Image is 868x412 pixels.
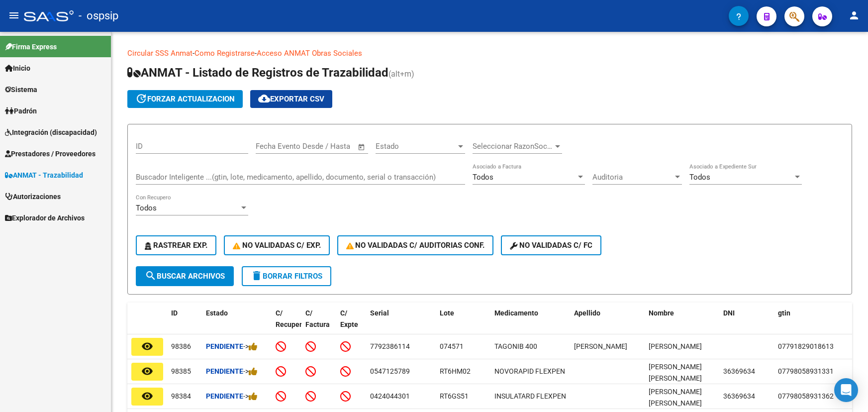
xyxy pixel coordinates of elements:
[127,48,852,59] p: - -
[258,93,270,104] mat-icon: cloud_download
[276,309,306,328] span: C/ Recupero
[5,105,37,116] span: Padrón
[256,142,296,151] input: Fecha inicio
[243,367,258,375] span: ->
[145,270,157,282] mat-icon: search
[5,84,37,95] span: Sistema
[5,170,83,181] span: ANMAT - Trazabilidad
[171,367,191,375] span: 98385
[356,141,368,153] button: Open calendar
[5,127,97,138] span: Integración (discapacidad)
[135,93,147,104] mat-icon: update
[305,142,353,151] input: Fecha fin
[774,303,864,346] datatable-header-cell: gtin
[206,367,243,375] strong: Pendiente
[440,367,471,375] span: RT6HM02
[778,309,790,317] span: gtin
[436,303,490,346] datatable-header-cell: Lote
[494,392,566,400] span: INSULATARD FLEXPEN
[723,367,755,375] span: 36369634
[494,342,537,350] span: TAGONIB 400
[440,342,464,350] span: 074571
[376,142,456,151] span: Estado
[440,392,469,400] span: RT6GS51
[79,5,118,27] span: - ospsip
[171,309,178,317] span: ID
[719,303,774,346] datatable-header-cell: DNI
[370,342,410,350] span: 7792386114
[202,303,272,346] datatable-header-cell: Estado
[778,342,834,350] span: 07791829018613
[145,272,225,281] span: Buscar Archivos
[141,340,153,352] mat-icon: remove_red_eye
[370,367,410,375] span: 0547125789
[370,392,410,400] span: 0424044301
[346,241,485,250] span: No Validadas c/ Auditorias Conf.
[848,9,860,21] mat-icon: person
[473,173,493,182] span: Todos
[366,303,436,346] datatable-header-cell: Serial
[136,204,157,212] span: Todos
[194,49,255,58] a: Como Registrarse
[272,303,301,346] datatable-header-cell: C/ Recupero
[649,388,702,407] span: [PERSON_NAME] [PERSON_NAME]
[224,235,330,255] button: No Validadas c/ Exp.
[592,173,673,182] span: Auditoria
[645,303,719,346] datatable-header-cell: Nombre
[5,41,57,52] span: Firma Express
[243,342,258,350] span: ->
[723,309,735,317] span: DNI
[127,49,193,58] a: Circular SSS Anmat
[649,342,702,350] span: [PERSON_NAME]
[251,272,322,281] span: Borrar Filtros
[778,392,834,400] span: 07798058931362
[251,270,263,282] mat-icon: delete
[649,309,674,317] span: Nombre
[473,142,553,151] span: Seleccionar RazonSocial
[778,367,834,375] span: 07798058931331
[206,342,243,350] strong: Pendiente
[136,266,234,286] button: Buscar Archivos
[206,392,243,400] strong: Pendiente
[301,303,336,346] datatable-header-cell: C/ Factura
[145,241,207,250] span: Rastrear Exp.
[5,63,30,74] span: Inicio
[494,367,565,375] span: NOVORAPID FLEXPEN
[689,173,710,182] span: Todos
[834,378,858,402] div: Open Intercom Messenger
[233,241,321,250] span: No Validadas c/ Exp.
[167,303,202,346] datatable-header-cell: ID
[127,66,388,80] span: ANMAT - Listado de Registros de Trazabilidad
[136,235,216,255] button: Rastrear Exp.
[171,342,191,350] span: 98386
[141,365,153,377] mat-icon: remove_red_eye
[337,235,494,255] button: No Validadas c/ Auditorias Conf.
[494,309,538,317] span: Medicamento
[370,309,389,317] span: Serial
[574,342,627,350] span: [PERSON_NAME]
[490,303,570,346] datatable-header-cell: Medicamento
[5,212,85,223] span: Explorador de Archivos
[336,303,366,346] datatable-header-cell: C/ Expte
[5,191,61,202] span: Autorizaciones
[649,363,702,382] span: [PERSON_NAME] [PERSON_NAME]
[135,95,235,103] span: forzar actualizacion
[257,49,362,58] a: Acceso ANMAT Obras Sociales
[723,392,755,400] span: 36369634
[242,266,331,286] button: Borrar Filtros
[440,309,454,317] span: Lote
[574,309,600,317] span: Apellido
[206,309,228,317] span: Estado
[362,49,455,58] a: Documentacion trazabilidad
[388,69,414,79] span: (alt+m)
[5,148,96,159] span: Prestadores / Proveedores
[258,95,324,103] span: Exportar CSV
[340,309,358,328] span: C/ Expte
[243,392,258,400] span: ->
[305,309,330,328] span: C/ Factura
[127,90,243,108] button: forzar actualizacion
[501,235,601,255] button: No validadas c/ FC
[8,9,20,21] mat-icon: menu
[510,241,592,250] span: No validadas c/ FC
[250,90,332,108] button: Exportar CSV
